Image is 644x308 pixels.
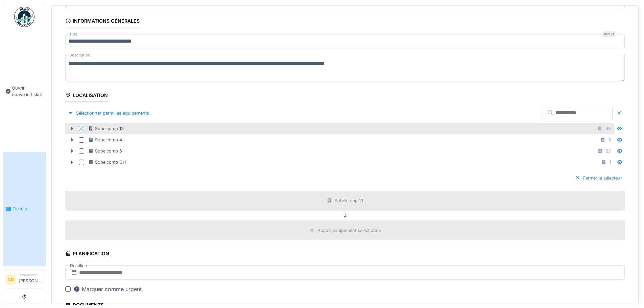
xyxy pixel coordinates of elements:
[603,31,615,37] div: Requis
[19,272,43,277] div: Demandeur
[68,51,92,60] label: Description
[88,159,126,165] div: Sobelcomp GH
[605,125,611,132] div: 45
[13,206,43,212] span: Tickets
[3,152,46,266] a: Tickets
[65,90,108,102] div: Localisation
[12,85,43,98] span: Ouvrir nouveau ticket
[608,137,611,143] div: 3
[6,272,43,288] a: CD Demandeur[PERSON_NAME]
[65,109,152,118] div: Sélectionner parmi les équipements
[317,227,381,234] div: Aucun équipement sélectionné
[572,173,625,183] div: Fermer le sélecteur
[69,262,88,269] label: Deadline
[605,148,611,154] div: 22
[609,159,611,165] div: 1
[88,137,122,143] div: Sobelcomp 4
[14,7,34,27] img: Badge_color-CXgf-gQk.svg
[65,16,140,27] div: Informations générales
[3,31,46,152] a: Ouvrir nouveau ticket
[68,31,79,37] label: Titre
[6,275,16,285] li: CD
[65,248,109,260] div: Planification
[335,197,363,204] div: Sobelcomp 13
[19,272,43,287] li: [PERSON_NAME]
[73,285,142,293] div: Marquer comme urgent
[88,148,122,154] div: Sobelcomp 6
[88,125,124,132] div: Sobelcomp 13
